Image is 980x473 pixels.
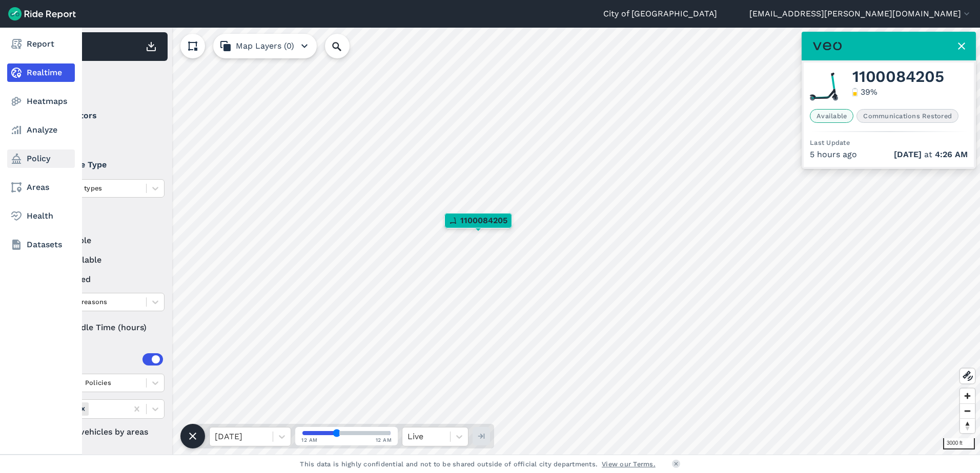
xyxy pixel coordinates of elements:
[33,28,980,455] canvas: Map
[42,426,165,438] label: Filter vehicles by areas
[602,459,656,469] a: View our Terms.
[7,92,75,111] a: Heatmaps
[325,34,366,58] input: Search Location or Vehicles
[42,150,163,179] summary: Vehicle Type
[55,353,163,365] div: Areas
[749,8,972,20] button: [EMAIL_ADDRESS][PERSON_NAME][DOMAIN_NAME]
[852,71,944,83] span: 1100084205
[42,254,165,266] label: unavailable
[42,234,165,247] label: available
[960,389,975,403] button: Zoom in
[7,35,75,53] a: Report
[376,436,392,444] span: 12 AM
[460,214,507,227] span: 1100084205
[42,101,163,130] summary: Operators
[603,8,717,20] a: City of [GEOGRAPHIC_DATA]
[810,148,968,161] div: 5 hours ago
[861,86,877,98] div: 39 %
[42,318,165,337] div: Idle Time (hours)
[960,403,975,418] button: Zoom out
[813,39,842,53] img: Veo
[77,402,89,415] div: Remove Areas (3)
[935,149,968,159] span: 4:26 AM
[856,109,958,123] span: Communications Restored
[8,7,76,20] img: Ride Report
[42,206,163,234] summary: Status
[810,109,853,123] span: Available
[7,235,75,254] a: Datasets
[7,178,75,197] a: Areas
[943,438,975,449] div: 3000 ft
[42,273,165,286] label: reserved
[42,345,163,374] summary: Areas
[301,436,318,444] span: 12 AM
[7,207,75,225] a: Health
[810,73,838,101] img: Veo scooter
[960,418,975,433] button: Reset bearing to north
[7,149,75,168] a: Policy
[37,66,168,97] div: Filter
[894,149,922,159] span: [DATE]
[894,148,968,161] span: at
[7,63,75,82] a: Realtime
[213,34,317,58] button: Map Layers (0)
[42,130,165,142] label: Veo
[810,139,850,146] span: Last Update
[7,121,75,139] a: Analyze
